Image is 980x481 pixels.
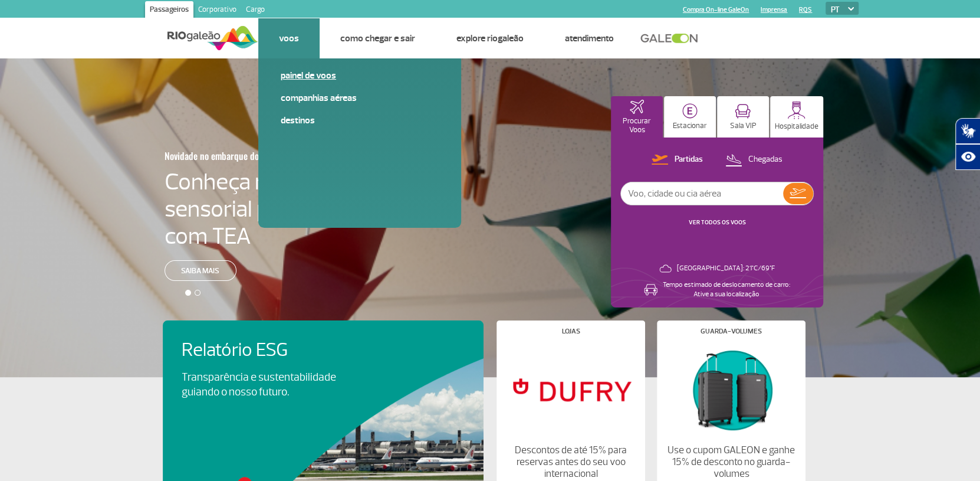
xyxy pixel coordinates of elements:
[701,328,762,335] h4: Guarda-volumes
[799,6,812,14] a: RQS
[182,370,349,400] p: Transparência e sustentabilidade guiando o nosso futuro.
[182,339,369,361] h4: Relatório ESG
[955,144,980,170] button: Abrir recursos assistivos.
[507,444,635,480] p: Descontos de até 15% para reservas antes do seu voo internacional
[241,1,269,20] a: Cargo
[193,1,241,20] a: Corporativo
[770,96,823,138] button: Hospitalidade
[281,114,439,127] a: Destinos
[717,96,769,138] button: Sala VIP
[688,218,745,226] a: VER TODOS OS VOOS
[662,280,790,299] p: Tempo estimado de deslocamento de carro: Ative a sua localização
[676,264,774,273] p: [GEOGRAPHIC_DATA]: 21°C/69°F
[617,117,657,135] p: Procurar Voos
[648,152,706,168] button: Partidas
[729,122,756,130] p: Sala VIP
[611,96,663,138] button: Procurar Voos
[722,152,785,168] button: Chegadas
[145,1,193,20] a: Passageiros
[281,69,439,82] a: Painel de voos
[685,218,749,227] button: VER TODOS OS VOOS
[165,143,361,168] h3: Novidade no embarque doméstico
[683,6,749,14] a: Compra On-line GaleOn
[775,122,818,131] p: Hospitalidade
[456,32,524,44] a: Explore RIOgaleão
[340,32,415,44] a: Como chegar e sair
[735,104,751,119] img: vipRoom.svg
[955,118,980,170] div: Plugin de acessibilidade da Hand Talk.
[667,444,795,480] p: Use o cupom GALEON e ganhe 15% de desconto no guarda-volumes
[279,32,299,44] a: Voos
[664,96,716,138] button: Estacionar
[682,103,698,119] img: carParkingHome.svg
[674,154,702,165] p: Partidas
[562,328,580,335] h4: Lojas
[673,122,707,130] p: Estacionar
[182,339,465,400] a: Relatório ESGTransparência e sustentabilidade guiando o nosso futuro.
[667,344,795,435] img: Guarda-volumes
[165,260,236,281] a: Saiba mais
[565,32,614,44] a: Atendimento
[507,344,635,435] img: Lojas
[761,6,787,14] a: Imprensa
[281,91,439,104] a: Companhias Aéreas
[165,168,419,250] h4: Conheça nossa sala sensorial para passageiros com TEA
[630,100,644,114] img: airplaneHomeActive.svg
[748,154,782,165] p: Chegadas
[787,101,805,119] img: hospitality.svg
[955,118,980,144] button: Abrir tradutor de língua de sinais.
[621,182,783,205] input: Voo, cidade ou cia aérea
